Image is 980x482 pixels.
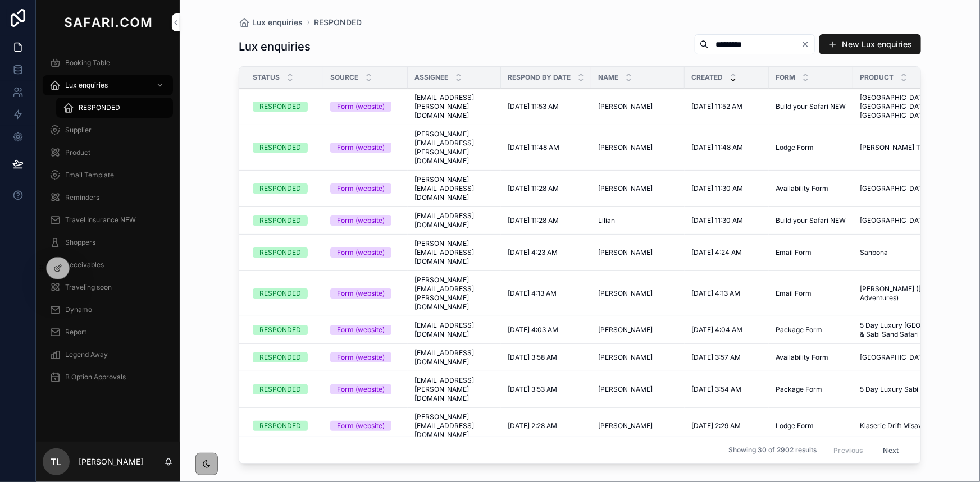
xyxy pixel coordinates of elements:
span: [DATE] 4:04 AM [691,325,742,334]
span: Build your Safari NEW [776,216,846,225]
a: [PERSON_NAME] [598,353,678,362]
a: [DATE] 2:29 AM [691,421,762,430]
span: [PERSON_NAME] [598,421,653,430]
div: RESPONDED [259,421,301,431]
a: [DATE] 2:28 AM [508,421,585,430]
div: RESPONDED [259,215,301,226]
span: [DATE] 4:24 AM [691,248,742,257]
div: Form (website) [337,215,385,226]
a: [EMAIL_ADDRESS][DOMAIN_NAME] [414,348,494,366]
div: Form (website) [337,325,385,335]
a: RESPONDED [253,215,317,226]
a: Form (website) [330,421,401,431]
a: [DATE] 4:24 AM [691,248,762,257]
a: Form (website) [330,352,401,362]
a: 5 Day Luxury Sabi Sands Promotion [860,385,978,394]
span: Source [330,73,358,82]
a: [PERSON_NAME] [598,289,678,298]
div: RESPONDED [259,143,301,153]
span: [PERSON_NAME] [598,102,653,111]
div: Form (website) [337,421,385,431]
span: Legend Away [65,350,108,359]
a: Form (website) [330,215,401,226]
span: TL [51,455,62,469]
span: [PERSON_NAME] [598,143,653,152]
a: Package Form [776,325,846,334]
span: Product [65,148,90,157]
span: [DATE] 3:57 AM [691,353,741,362]
span: Assignee [414,73,448,82]
a: [EMAIL_ADDRESS][PERSON_NAME][DOMAIN_NAME] [414,93,494,120]
a: [PERSON_NAME][EMAIL_ADDRESS][DOMAIN_NAME] [414,239,494,266]
a: Build your Safari NEW [776,102,846,111]
span: [DATE] 2:28 AM [508,421,557,430]
a: Availability Form [776,353,846,362]
a: Form (website) [330,325,401,335]
a: [DATE] 11:28 AM [508,216,585,225]
a: Reminders [43,187,173,208]
a: [DATE] 4:04 AM [691,325,762,334]
span: Created [691,73,723,82]
a: Klaserie Drift Misava Safari Camp [860,421,978,430]
span: [DATE] 11:48 AM [508,143,559,152]
span: Package Form [776,325,822,334]
a: RESPONDED [253,143,317,153]
span: Receivables [65,260,104,269]
span: Supplier [65,126,92,135]
span: [DATE] 11:28 AM [508,184,559,193]
a: New Lux enquiries [819,34,921,54]
span: [DATE] 11:28 AM [508,216,559,225]
a: [PERSON_NAME] [598,102,678,111]
span: Report [65,328,86,337]
span: Email Form [776,289,812,298]
a: [GEOGRAPHIC_DATA] [860,353,978,362]
span: Lodge Form [776,143,814,152]
span: [GEOGRAPHIC_DATA], [GEOGRAPHIC_DATA] & [GEOGRAPHIC_DATA] [860,93,978,120]
a: 5 Day Luxury [GEOGRAPHIC_DATA] & Sabi Sand Safari [860,321,978,339]
span: [PERSON_NAME][EMAIL_ADDRESS][DOMAIN_NAME] [414,175,494,202]
a: [EMAIL_ADDRESS][DOMAIN_NAME] [414,212,494,229]
p: [PERSON_NAME] [79,456,143,467]
div: RESPONDED [259,325,301,335]
span: Availability Form [776,353,828,362]
span: Lodge Form [776,421,814,430]
a: [PERSON_NAME][EMAIL_ADDRESS][PERSON_NAME][DOMAIN_NAME] [414,130,494,166]
div: RESPONDED [259,288,301,299]
div: Form (website) [337,183,385,194]
div: RESPONDED [259,102,301,112]
span: [PERSON_NAME] [598,289,653,298]
a: [PERSON_NAME] [598,325,678,334]
a: Build your Safari NEW [776,216,846,225]
a: RESPONDED [253,288,317,299]
span: [PERSON_NAME] [598,353,653,362]
span: [DATE] 4:03 AM [508,325,558,334]
span: Build your Safari NEW [776,102,846,111]
a: Email Form [776,289,846,298]
a: Lilian [598,216,678,225]
span: [PERSON_NAME] [598,325,653,334]
span: [PERSON_NAME] Tented Lodge [860,143,959,152]
div: Form (website) [337,143,385,153]
a: [DATE] 11:28 AM [508,184,585,193]
span: B Option Approvals [65,373,126,382]
a: RESPONDED [253,352,317,362]
a: [EMAIL_ADDRESS][DOMAIN_NAME] [414,321,494,339]
a: RESPONDED [253,421,317,431]
span: [PERSON_NAME] [598,385,653,394]
a: [PERSON_NAME][EMAIL_ADDRESS][PERSON_NAME][DOMAIN_NAME] [414,276,494,311]
span: [DATE] 4:13 AM [508,289,557,298]
a: [DATE] 3:57 AM [691,353,762,362]
span: Reminders [65,193,99,202]
a: [DATE] 11:52 AM [691,102,762,111]
a: [DATE] 4:03 AM [508,325,585,334]
span: [DATE] 4:23 AM [508,248,558,257]
a: [PERSON_NAME] [598,143,678,152]
a: [DATE] 11:30 AM [691,184,762,193]
a: RESPONDED [253,183,317,194]
a: Lux enquiries [43,75,173,95]
a: RESPONDED [314,17,362,28]
span: Name [598,73,618,82]
div: scrollable content [36,45,180,402]
a: [DATE] 3:58 AM [508,353,585,362]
